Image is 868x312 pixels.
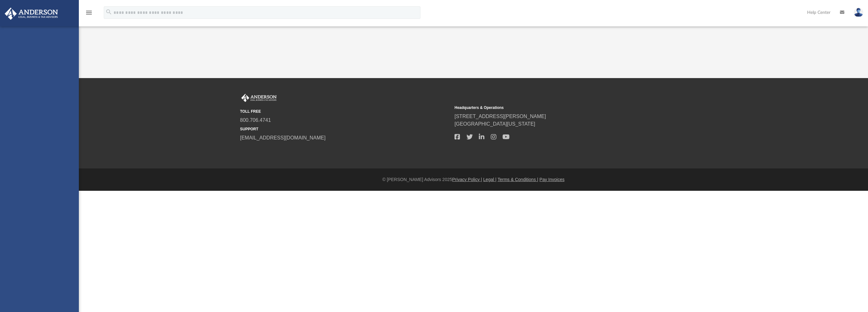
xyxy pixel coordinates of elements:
[455,121,535,127] a: [GEOGRAPHIC_DATA][US_STATE]
[79,176,868,183] div: © [PERSON_NAME] Advisors 2025
[85,9,93,16] i: menu
[240,109,450,114] small: TOLL FREE
[85,12,93,16] a: menu
[483,177,496,182] a: Legal |
[105,9,112,15] i: search
[240,135,325,140] a: [EMAIL_ADDRESS][DOMAIN_NAME]
[455,114,546,119] a: [STREET_ADDRESS][PERSON_NAME]
[240,94,278,102] img: Anderson Advisors Platinum Portal
[455,105,665,111] small: Headquarters & Operations
[3,8,60,20] img: Anderson Advisors Platinum Portal
[854,8,863,17] img: User Pic
[539,177,564,182] a: Pay Invoices
[452,177,482,182] a: Privacy Policy |
[240,126,450,132] small: SUPPORT
[240,117,271,123] a: 800.706.4741
[498,177,538,182] a: Terms & Conditions |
